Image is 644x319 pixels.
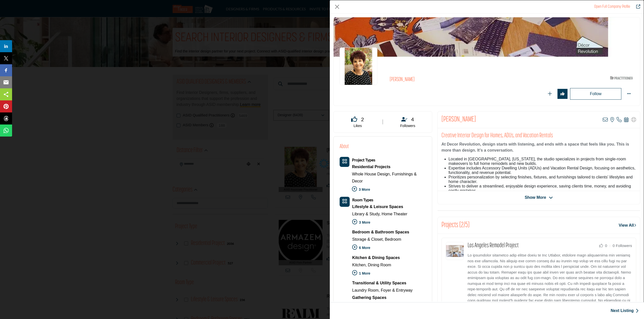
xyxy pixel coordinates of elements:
button: Redirect to login page [545,89,555,99]
a: Home Theater [382,212,407,216]
a: Project Types [352,158,375,162]
a: Kitchen, [352,263,367,267]
a: Transitional & Utility Spaces [352,279,413,287]
p: 1 More [352,269,413,280]
a: Foyer & Entryway [381,288,413,292]
li: Expertise includes Accessory Dwelling Units (ADUs) and Vacation Rental Design, focusing on aesthe... [449,166,636,175]
b: Project Types [352,157,375,162]
span: 0 Followers [613,243,632,248]
h2: Karen Steinberg [441,115,476,124]
p: 3 More [352,218,413,229]
a: Storage & Closet, [352,237,384,241]
li: Located in [GEOGRAPHIC_DATA], [US_STATE], the studio specializes in projects from single-room mak... [449,157,636,166]
b: Room Types [352,197,373,202]
a: Kitchen & Dining Spaces [352,254,413,262]
img: Project Logo - Los Angeles Remodel Project [446,242,464,260]
a: Next Listing [611,308,639,314]
button: Redirect to login [570,88,621,100]
span: 0 [605,243,607,248]
a: Redirect to karen-steinberg [594,5,630,9]
strong: At Decor Revolution, design starts with listening, and ends with a space that feels like you. Thi... [441,142,629,152]
h2: About [340,143,349,151]
a: Gathering Spaces [352,294,413,301]
span: Show More [525,195,546,201]
li: Strives to deliver a streamlined, enjoyable design experience, saving clients time, money, and av... [449,184,636,193]
p: Likes [340,123,376,129]
li: Prioritizes personalization by selecting finishes, fixtures, and furnishings tailored to clients'... [449,175,636,184]
a: View All [619,222,636,228]
button: Close [333,3,341,11]
h2: [PERSON_NAME] [390,77,528,83]
img: karen-steinberg logo [340,47,377,85]
p: 3 More [352,185,426,196]
a: Bedroom [385,237,401,241]
h2: Projects (2/5) [441,221,469,230]
a: Furnishings & Decor [352,172,417,183]
p: Followers [390,123,426,129]
a: Whole House Design, [352,172,391,176]
a: Los Angeles Remodel Project [468,242,519,249]
a: Library & Study, [352,212,381,216]
img: ASID Qualified Practitioners [610,75,633,81]
div: Types of projects range from simple residential renovations to highly complex commercial initiati... [352,163,426,171]
span: 4 [411,115,414,123]
h2: Creative Interior Design for Homes, ADUs, and Vacation Rentals [441,132,636,140]
button: More Options [624,89,634,99]
a: Bedroom & Bathroom Spaces [352,228,413,236]
a: Laundry Room, [352,288,380,292]
button: Category Icon [340,157,349,167]
button: Redirect to login page [557,89,568,99]
a: Dining Room [368,263,391,267]
a: Residential Projects [352,163,426,171]
p: 6 More [352,243,413,254]
span: 2 [361,115,364,123]
button: Category Icon [340,197,350,207]
a: Lifestyle & Leisure Spaces [352,203,413,211]
a: Room Types [352,198,373,202]
a: Redirect to karen-steinberg [633,4,640,10]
